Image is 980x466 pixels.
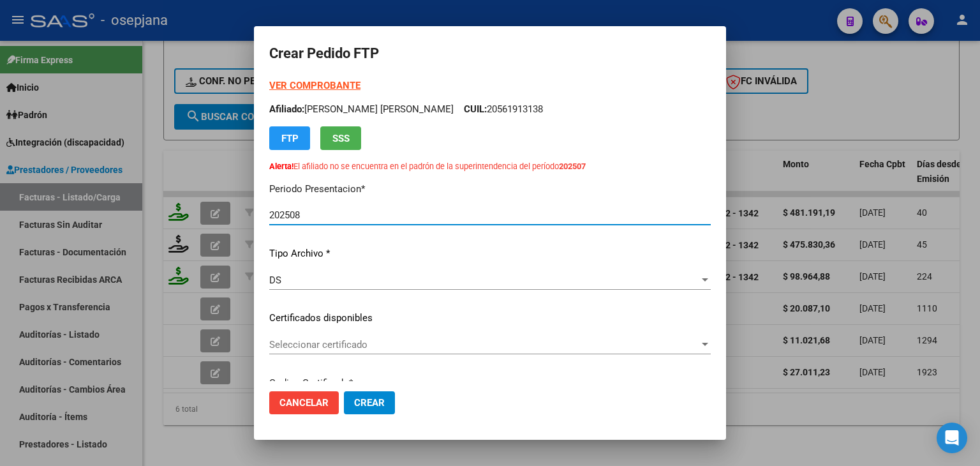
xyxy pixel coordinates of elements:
span: Crear [354,397,385,409]
p: Codigo Certificado [269,376,711,391]
p: El afiliado no se encuentra en el padrón de la superintendencia del período [269,160,711,172]
h2: Crear Pedido FTP [269,41,711,66]
span: DS [269,274,281,286]
p: Tipo Archivo * [269,246,711,261]
span: Seleccionar certificado [269,339,699,350]
strong: 202507 [559,162,586,171]
button: Crear [344,391,395,414]
span: SSS [332,133,350,144]
strong: Alerta! [269,162,293,171]
a: VER COMPROBANTE [269,80,360,91]
span: Cancelar [279,397,329,409]
button: FTP [269,126,310,150]
p: [PERSON_NAME] [PERSON_NAME] 20561913138 [269,102,711,117]
button: SSS [320,126,361,150]
button: Cancelar [269,391,339,414]
span: FTP [281,133,299,144]
p: Periodo Presentacion [269,182,711,197]
p: Certificados disponibles [269,311,711,326]
span: Afiliado: [269,103,304,115]
span: CUIL: [464,103,487,115]
div: Open Intercom Messenger [937,423,967,453]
